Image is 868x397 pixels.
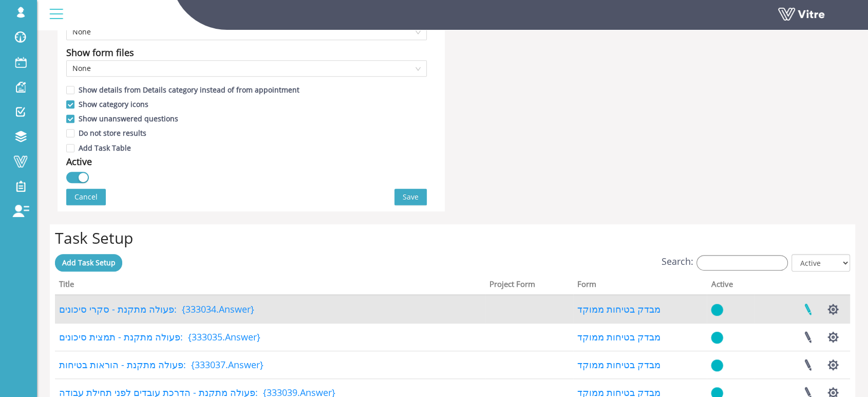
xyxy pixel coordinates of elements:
[66,189,106,205] button: Cancel
[573,276,707,296] th: Form
[707,276,754,296] th: Active
[74,191,98,203] span: Cancel
[55,229,850,246] h2: Task Setup
[59,303,254,315] a: פעולה מתקנת - סקרי סיכונים: {333034.Answer}
[394,189,427,205] button: Save
[74,99,153,109] span: Show category icons
[403,191,419,203] span: Save
[62,258,116,267] span: Add Task Setup
[711,331,723,344] img: yes
[662,254,788,270] label: Search:
[59,358,263,371] a: פעולה מתקנת - הוראות בטיחות: {333037.Answer}
[577,303,661,315] a: מבדק בטיחות ממוקד
[711,359,723,372] img: yes
[72,61,421,76] span: None
[74,128,150,138] span: Do not store results
[74,85,304,95] span: Show details from Details category instead of from appointment
[74,143,135,153] span: Add Task Table
[711,303,723,316] img: yes
[55,276,485,296] th: Title
[66,154,92,169] div: Active
[55,254,122,272] a: Add Task Setup
[59,331,260,343] a: פעולה מתקנת - תמצית סיכונים: {333035.Answer}
[74,114,182,123] span: Show unanswered questions
[485,276,573,296] th: Project Form
[72,24,421,40] span: None
[577,331,661,343] a: מבדק בטיחות ממוקד
[577,358,661,371] a: מבדק בטיחות ממוקד
[696,255,788,270] input: Search:
[66,45,134,60] div: Show form files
